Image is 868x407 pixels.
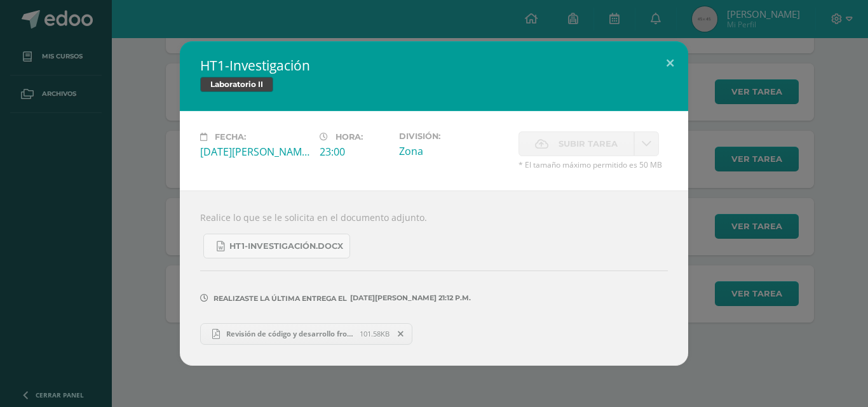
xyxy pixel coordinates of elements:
[390,327,412,341] span: Remover entrega
[320,145,389,159] div: 23:00
[360,329,390,338] span: 101.58KB
[399,131,508,141] label: División:
[215,132,246,142] span: Fecha:
[214,294,347,303] span: Realizaste la última entrega el
[559,132,618,156] span: Subir tarea
[220,329,360,338] span: Revisión de código y desarrollo front end.pdf
[200,145,309,159] div: [DATE][PERSON_NAME]
[200,77,273,92] span: Laboratorio II
[652,41,688,84] button: Close (Esc)
[519,131,634,156] label: La fecha de entrega ha expirado
[519,159,668,170] span: * El tamaño máximo permitido es 50 MB
[229,241,343,251] span: HT1-Investigación.docx
[336,132,363,142] span: Hora:
[180,190,688,365] div: Realice lo que se le solicita en el documento adjunto.
[347,298,471,298] span: [DATE][PERSON_NAME] 21:12 p.m.
[200,57,668,74] h2: HT1-Investigación
[634,131,659,156] a: La fecha de entrega ha expirado
[399,144,508,158] div: Zona
[203,234,350,258] a: HT1-Investigación.docx
[200,323,412,345] a: Revisión de código y desarrollo front end.pdf 101.58KB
